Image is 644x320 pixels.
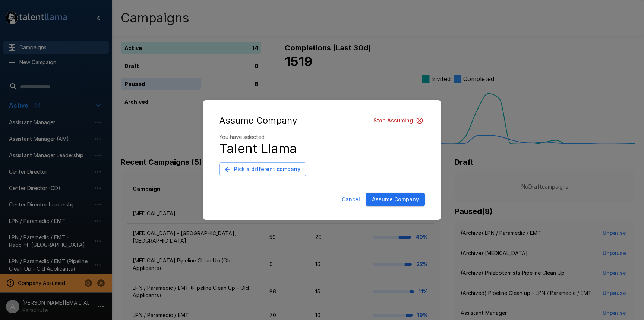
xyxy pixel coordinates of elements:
button: Pick a different company [219,162,306,176]
p: You have selected: [219,133,425,141]
button: Cancel [339,193,363,206]
div: Assume Company [219,114,425,128]
button: Stop Assuming [370,114,425,128]
button: Assume Company [366,193,425,206]
h4: Talent Llama [219,141,425,156]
